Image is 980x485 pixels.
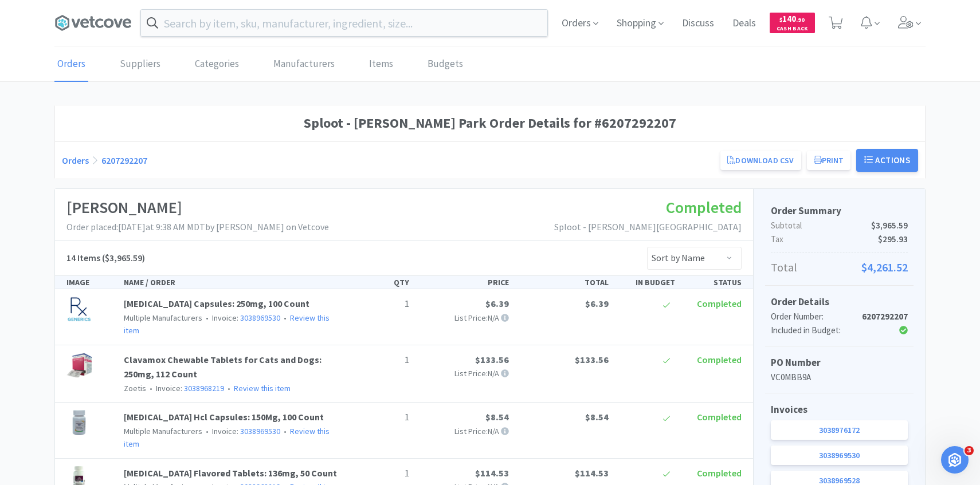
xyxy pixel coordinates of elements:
a: Download CSV [720,151,801,170]
input: Search by item, sku, manufacturer, ingredient, size... [141,10,547,36]
p: List Price: N/A [418,425,509,437]
a: Budgets [425,47,466,82]
span: $114.53 [475,467,509,479]
h1: [PERSON_NAME] [66,195,329,220]
span: Multiple Manufacturers [124,313,202,323]
a: Discuss [677,18,719,29]
a: [MEDICAL_DATA] Hcl Capsules: 150Mg, 100 Count [124,411,324,423]
div: PRICE [414,276,513,289]
a: 3038969530 [240,313,280,323]
div: IMAGE [62,276,119,289]
img: 6bfc34df1d7f42ef92bc53ba9ab6a7fc_454208.jpeg [66,353,92,378]
span: $ [779,16,782,23]
span: • [204,313,210,323]
a: 6207292207 [101,155,147,166]
span: • [282,426,288,436]
button: Actions [856,149,918,172]
p: Total [771,258,908,277]
span: Completed [697,411,742,423]
img: 010b9ecaa7fc414da8a0aa5a4f25c49f_406874.jpeg [66,297,92,322]
button: Print [807,151,851,170]
span: Completed [697,354,742,365]
h5: Invoices [771,402,908,417]
span: $3,965.59 [871,219,908,232]
a: [MEDICAL_DATA] Capsules: 250mg, 100 Count [124,298,309,309]
span: $8.54 [485,411,509,423]
img: aabdd09a8a494d55ad89555508c43c16_394185.jpeg [66,410,92,435]
p: Sploot - [PERSON_NAME][GEOGRAPHIC_DATA] [554,220,742,235]
p: Subtotal [771,219,908,232]
div: TOTAL [513,276,613,289]
h5: PO Number [771,355,908,370]
h5: ($3,965.59) [66,251,145,266]
a: [MEDICAL_DATA] Flavored Tablets: 136mg, 50 Count [124,467,337,479]
a: 3038969530 [240,426,280,436]
p: Order placed: [DATE] at 9:38 AM MDT by [PERSON_NAME] on Vetcove [66,220,329,235]
div: NAME / ORDER [119,276,347,289]
span: $133.56 [575,354,609,365]
p: 1 [352,410,409,425]
p: Tax [771,232,908,246]
a: Manufacturers [271,47,338,82]
span: . 90 [796,16,805,23]
a: $140.90Cash Back [770,7,815,38]
span: $133.56 [475,354,509,365]
span: Completed [666,197,742,218]
p: VC0MBB9A [771,370,908,384]
span: Invoice: [146,383,224,393]
span: $295.93 [878,232,908,246]
a: 3038969530 [771,445,908,465]
h5: Order Summary [771,203,908,219]
span: Invoice: [202,426,280,436]
p: 1 [352,466,409,481]
a: 3038976172 [771,420,908,440]
a: Suppliers [117,47,163,82]
span: • [204,426,210,436]
span: 140 [779,13,805,24]
span: $6.39 [485,298,509,309]
span: $114.53 [575,467,609,479]
span: Zoetis [124,383,146,393]
a: Review this item [234,383,291,393]
span: Invoice: [202,313,280,323]
span: Cash Back [777,26,808,33]
span: • [148,383,154,393]
span: Completed [697,467,742,479]
span: • [282,313,288,323]
div: QTY [347,276,414,289]
h1: Sploot - [PERSON_NAME] Park Order Details for #6207292207 [62,112,918,134]
a: 3038968219 [184,383,224,393]
p: 1 [352,353,409,368]
span: $8.54 [585,411,609,423]
div: Order Number: [771,310,862,324]
span: Multiple Manufacturers [124,426,202,436]
a: Orders [54,47,88,82]
p: List Price: N/A [418,367,509,380]
span: $4,261.52 [861,258,908,277]
span: 14 Items [66,252,100,263]
span: Completed [697,298,742,309]
iframe: Intercom live chat [941,446,969,474]
a: Items [366,47,396,82]
span: $6.39 [585,298,609,309]
div: IN BUDGET [613,276,680,289]
strong: 6207292207 [862,311,908,322]
div: Included in Budget: [771,324,862,337]
p: List Price: N/A [418,311,509,324]
div: STATUS [680,276,746,289]
a: Categories [192,47,242,82]
a: Clavamox Chewable Tablets for Cats and Dogs: 250mg, 112 Count [124,354,322,380]
a: Orders [62,155,89,166]
a: Deals [728,18,761,29]
p: 1 [352,297,409,311]
h5: Order Details [771,294,908,310]
span: 3 [965,446,974,455]
span: • [226,383,232,393]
